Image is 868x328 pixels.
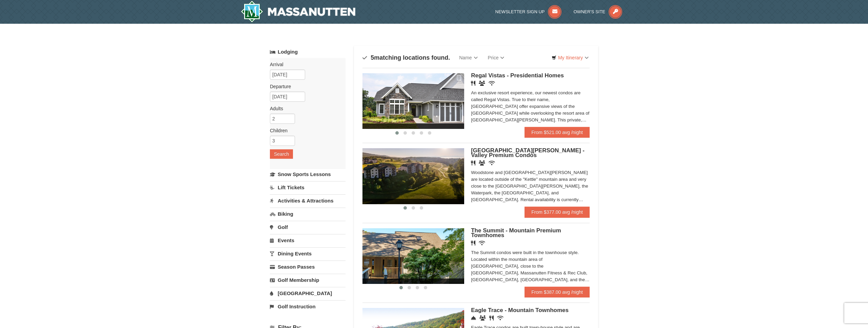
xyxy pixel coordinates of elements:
[270,61,340,68] label: Arrival
[574,9,606,14] span: Owner's Site
[270,221,346,233] a: Golf
[471,147,585,158] span: [GEOGRAPHIC_DATA][PERSON_NAME] - Valley Premium Condos
[270,300,346,313] a: Golf Instruction
[471,169,590,203] div: Woodstone and [GEOGRAPHIC_DATA][PERSON_NAME] are located outside of the "Kettle" mountain area an...
[241,1,355,22] a: Massanutten Resort
[270,168,346,180] a: Snow Sports Lessons
[547,53,593,63] a: My Itinerary
[471,160,475,166] i: Restaurant
[479,160,485,166] i: Banquet Facilities
[479,81,485,86] i: Banquet Facilities
[471,72,564,79] span: Regal Vistas - Presidential Homes
[471,227,561,238] span: The Summit - Mountain Premium Townhomes
[270,247,346,260] a: Dining Events
[479,315,486,321] i: Conference Facilities
[525,127,590,138] a: From $521.00 avg /night
[362,54,450,61] h4: matching locations found.
[471,315,476,321] i: Concierge Desk
[495,9,545,14] span: Newsletter Sign Up
[479,240,485,246] i: Wireless Internet (free)
[471,249,590,283] div: The Summit condos were built in the townhouse style. Located within the mountain area of [GEOGRAP...
[270,208,346,220] a: Biking
[497,315,504,321] i: Wireless Internet (free)
[471,90,590,123] div: An exclusive resort experience, our newest condos are called Regal Vistas. True to their name, [G...
[270,149,293,159] button: Search
[270,83,340,90] label: Departure
[525,287,590,297] a: From $387.00 avg /night
[270,127,340,134] label: Children
[489,160,495,166] i: Wireless Internet (free)
[270,274,346,286] a: Golf Membership
[495,9,562,14] a: Newsletter Sign Up
[471,307,569,313] span: Eagle Trace - Mountain Townhomes
[471,81,475,86] i: Restaurant
[270,46,346,58] a: Lodging
[574,9,623,14] a: Owner's Site
[270,194,346,207] a: Activities & Attractions
[270,181,346,194] a: Lift Tickets
[471,240,475,246] i: Restaurant
[483,51,510,64] a: Price
[489,81,495,86] i: Wireless Internet (free)
[270,234,346,247] a: Events
[270,261,346,273] a: Season Passes
[371,54,374,61] span: 5
[270,287,346,300] a: [GEOGRAPHIC_DATA]
[525,207,590,217] a: From $377.00 avg /night
[489,315,494,321] i: Restaurant
[454,51,482,64] a: Name
[270,105,340,112] label: Adults
[241,1,355,22] img: Massanutten Resort Logo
